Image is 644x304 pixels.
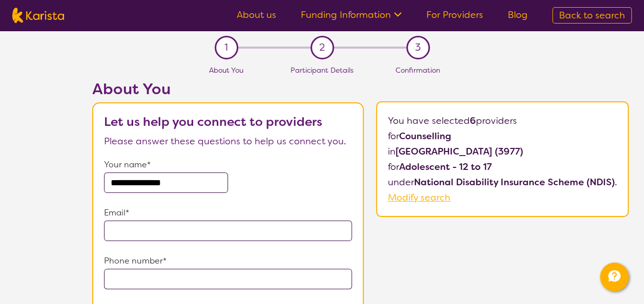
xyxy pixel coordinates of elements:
[470,115,476,127] b: 6
[388,191,450,204] a: Modify search
[414,176,615,188] b: National Disability Insurance Scheme (NDIS)
[388,159,617,175] p: for
[399,161,492,173] b: Adolescent - 12 to 17
[388,113,617,128] p: You have selected providers
[396,66,440,75] span: Confirmation
[552,7,632,24] a: Back to search
[600,263,629,291] button: Channel Menu
[224,40,228,55] span: 1
[399,130,451,142] b: Counselling
[290,66,354,75] span: Participant Details
[396,145,523,158] b: [GEOGRAPHIC_DATA] (3977)
[388,175,617,190] p: under .
[92,80,364,98] h2: About You
[388,144,617,159] p: in
[209,66,243,75] span: About You
[104,253,352,269] p: Phone number*
[559,9,625,21] span: Back to search
[104,114,322,130] b: Let us help you connect to providers
[388,128,617,144] p: for
[415,40,421,55] span: 3
[237,9,276,21] a: About us
[104,134,352,149] p: Please answer these questions to help us connect you.
[301,9,402,21] a: Funding Information
[508,9,528,21] a: Blog
[319,40,325,55] span: 2
[104,205,352,221] p: Email*
[426,9,483,21] a: For Providers
[104,157,352,172] p: Your name*
[12,8,64,23] img: Karista logo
